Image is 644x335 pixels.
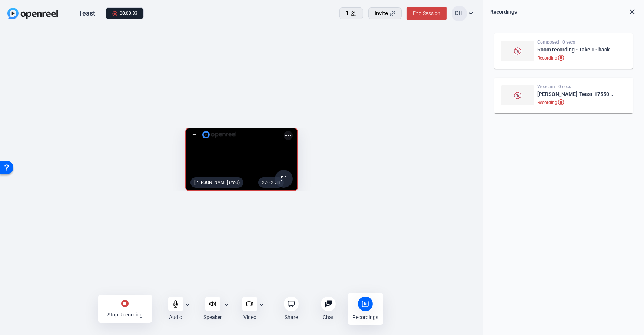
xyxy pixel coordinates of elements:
[557,54,566,63] mat-icon: radio_button_checked
[452,6,467,21] div: DH
[323,314,334,321] div: Chat
[339,7,363,19] button: 1
[222,300,231,309] mat-icon: expand_more
[202,131,236,138] img: logo
[514,47,521,55] img: Preview is unavailable
[628,7,637,16] mat-icon: close
[257,300,266,309] mat-icon: expand_more
[284,131,293,140] mat-icon: more_horiz
[368,7,402,19] button: Invite
[375,9,388,18] span: Invite
[352,314,378,321] div: Recordings
[183,300,192,309] mat-icon: expand_more
[120,299,129,308] mat-icon: stop_circle
[285,314,298,321] div: Share
[514,92,521,99] img: Preview is unavailable
[279,174,288,183] mat-icon: fullscreen
[537,54,614,63] div: Recording
[537,45,614,54] div: Room recording - Take 1 - backup
[190,177,243,188] div: [PERSON_NAME] (You)
[491,7,517,16] div: Recordings
[537,84,614,90] div: Webcam | 0 secs
[107,311,143,318] div: Stop Recording
[407,7,447,20] button: End Session
[258,177,284,188] div: 276.2 GB
[79,9,95,18] div: Teast
[346,9,349,18] span: 1
[467,9,476,18] mat-icon: expand_more
[501,85,534,105] img: thumb-nail
[203,314,222,321] div: Speaker
[537,98,614,107] div: Recording
[501,41,534,61] img: thumb-nail
[537,39,614,45] div: Composed | 0 secs
[537,90,614,98] div: [PERSON_NAME]-Teast-1755004846374-webcam
[413,10,441,16] span: End Session
[169,314,182,321] div: Audio
[7,8,58,19] img: OpenReel logo
[243,314,256,321] div: Video
[557,98,566,107] mat-icon: radio_button_checked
